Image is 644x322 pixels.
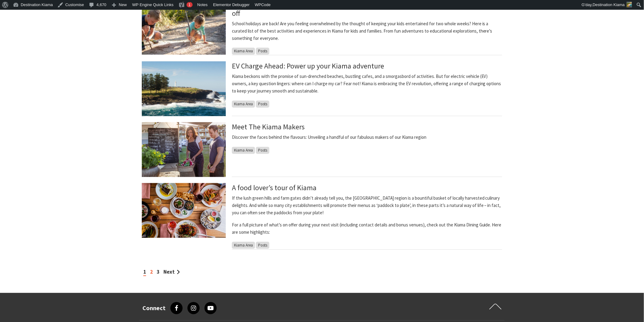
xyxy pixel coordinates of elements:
span: Kiama Area [232,147,255,154]
span: Posts [256,101,269,108]
p: Kiama beckons with the promise of sun-drenched beaches, bustling cafes, and a smorgasbord of acti... [232,73,502,95]
p: Discover the faces behind the flavours: Unveiling a handful of our fabulous makers of our Kiama r... [232,134,502,141]
p: If the lush green hills and farm gates didn’t already tell you, the [GEOGRAPHIC_DATA] region is a... [232,195,502,217]
span: Destination Kiama [593,2,625,7]
span: Posts [256,48,269,55]
span: 1 [188,2,191,7]
a: 2 [150,269,153,275]
a: A food lover’s tour of Kiama [232,183,317,193]
span: Kiama Area [232,101,255,108]
span: Kiama Area [232,48,255,55]
img: Untitled-design-1-150x150.jpg [627,2,632,7]
span: 1 [143,269,146,276]
span: Kiama Area [232,242,255,249]
a: Meet The Kiama Makers [232,122,305,132]
a: EV Charge Ahead: Power up your Kiama adventure [232,61,384,71]
span: Posts [256,147,269,154]
p: School holidays are back! Are you feeling overwhelmed by the thought of keeping your kids enterta... [232,20,502,42]
h3: Connect [142,305,166,312]
span: Posts [256,242,269,249]
a: Next [163,269,180,275]
a: 3 [157,269,159,275]
p: For a full picture of what’s on offer during your next visit (including contact details and bonus... [232,222,502,236]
